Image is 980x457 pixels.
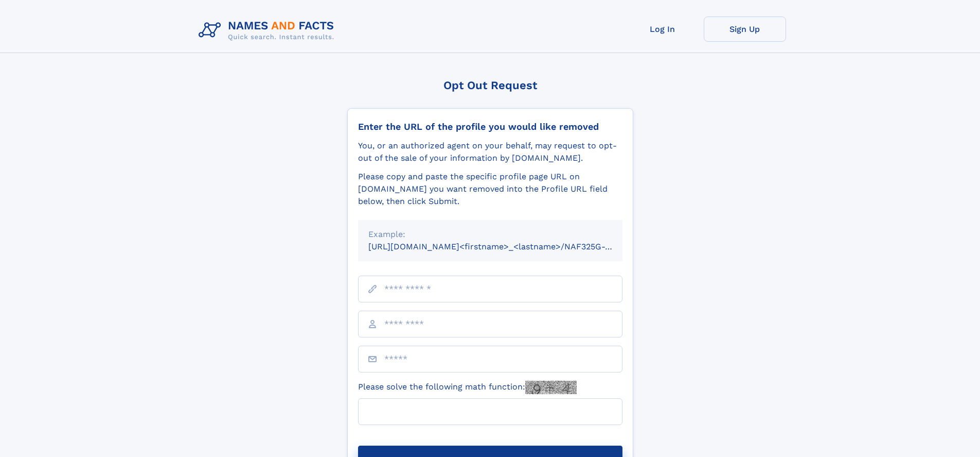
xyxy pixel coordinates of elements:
[704,16,786,42] a: Sign Up
[358,121,622,132] div: Enter the URL of the profile you would like removed
[621,16,704,42] a: Log In
[358,140,622,164] div: You, or an authorized agent on your behalf, may request to opt-out of the sale of your informatio...
[358,171,622,208] div: Please copy and paste the specific profile page URL on [DOMAIN_NAME] you want removed into the Pr...
[347,79,633,92] div: Opt Out Request
[358,381,577,394] label: Please solve the following math function:
[368,242,642,251] small: [URL][DOMAIN_NAME]<firstname>_<lastname>/NAF325G-xxxxxxxx
[194,16,343,44] img: Logo Names and Facts
[368,228,612,241] div: Example:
